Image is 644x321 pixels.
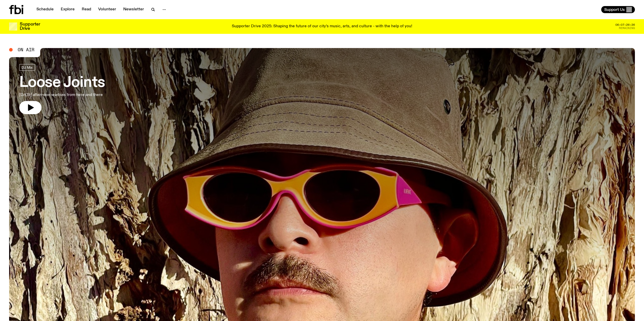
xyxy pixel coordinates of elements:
[604,7,625,12] span: Support Us
[79,6,94,13] a: Read
[20,22,40,31] h3: Supporter Drive
[58,6,78,13] a: Explore
[619,27,635,30] span: Remaining
[19,64,35,71] a: DJ Mix
[33,6,57,13] a: Schedule
[18,47,34,52] span: On Air
[120,6,147,13] a: Newsletter
[95,6,119,13] a: Volunteer
[19,76,105,90] h3: Loose Joints
[601,6,635,13] button: Support Us
[19,92,105,98] p: [DATE] afternoon warbles from here and there
[19,64,105,114] a: Loose Joints[DATE] afternoon warbles from here and there
[22,66,33,69] span: DJ Mix
[615,23,635,26] span: 06:07:26:26
[232,24,412,29] p: Supporter Drive 2025: Shaping the future of our city’s music, arts, and culture - with the help o...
